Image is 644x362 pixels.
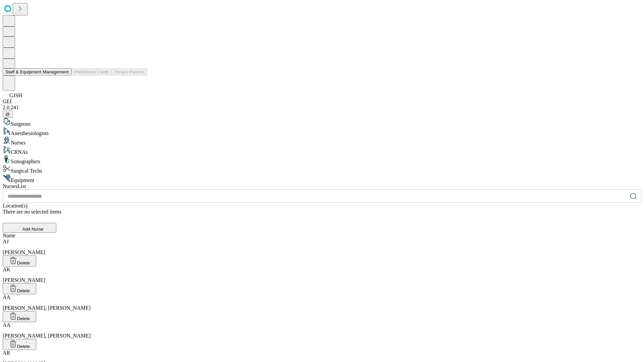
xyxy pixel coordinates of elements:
[3,209,641,215] div: There are no selected items
[3,127,641,136] div: Anesthesiologists
[3,266,10,272] span: AK
[3,111,13,118] button: @
[3,203,28,208] span: Location(s)
[5,112,10,117] span: @
[3,105,641,111] div: 2.0.241
[3,99,641,105] div: GEI
[3,294,10,300] span: AA
[17,260,30,265] span: Delete
[9,93,22,98] span: GJSH
[3,68,71,75] button: Staff & Equipment Management
[71,68,112,75] button: Preference Cards
[17,344,30,349] span: Delete
[3,350,10,356] span: AR
[3,165,641,174] div: Surgical Techs
[3,322,10,328] span: AA
[17,288,30,293] span: Delete
[3,146,641,155] div: CRNAs
[3,155,641,165] div: Sonographers
[3,322,641,339] div: [PERSON_NAME], [PERSON_NAME]
[22,227,44,232] span: Add Nurse
[3,239,9,244] span: AJ
[3,255,36,266] button: Delete
[3,311,36,322] button: Delete
[3,294,641,311] div: [PERSON_NAME], [PERSON_NAME]
[3,223,56,233] button: Add Nurse
[3,136,641,146] div: Nurses
[3,266,641,283] div: [PERSON_NAME]
[3,339,36,350] button: Delete
[3,283,36,294] button: Delete
[112,68,147,75] button: Tenant Params
[3,118,641,127] div: Surgeons
[3,233,641,239] div: Name
[17,316,30,321] span: Delete
[3,239,641,255] div: [PERSON_NAME]
[3,174,641,183] div: Equipment
[3,183,641,189] div: Nurses List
